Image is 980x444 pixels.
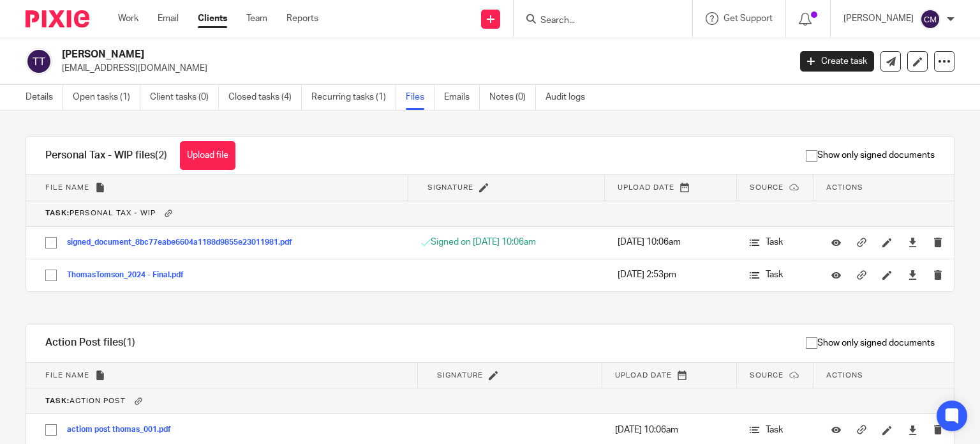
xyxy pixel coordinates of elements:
span: Source [750,184,783,191]
a: Reports [286,12,318,25]
img: Pixie [26,10,89,27]
a: Client tasks (0) [150,85,219,110]
a: Email [158,12,179,25]
p: Task [750,268,801,281]
button: signed_document_8bc77eabe6604a1188d9855e23011981.pdf [67,238,302,247]
b: Task: [45,397,70,404]
b: Task: [45,210,70,217]
input: Select [39,263,63,287]
a: Clients [198,12,227,25]
a: Recurring tasks (1) [311,85,396,110]
span: Show only signed documents [806,337,935,349]
span: Upload date [618,184,674,191]
a: Emails [444,85,480,110]
a: Team [246,12,267,25]
a: Files [406,85,434,110]
button: Upload file [180,141,235,170]
p: Signed on [DATE] 10:06am [421,236,592,249]
p: [DATE] 10:06am [615,424,725,436]
p: [PERSON_NAME] [843,12,914,25]
p: Task [750,236,801,249]
h1: Action Post files [45,336,135,349]
a: Work [118,12,138,25]
span: Signature [437,372,483,379]
span: Source [750,372,783,379]
a: Download [908,268,917,281]
p: [DATE] 10:06am [618,236,724,249]
input: Select [39,231,63,255]
span: Signature [427,184,473,191]
button: ThomasTomson_2024 - Final.pdf [67,271,193,280]
a: Open tasks (1) [73,85,140,110]
a: Create task [800,51,874,72]
a: Notes (0) [489,85,536,110]
p: [EMAIL_ADDRESS][DOMAIN_NAME] [62,62,781,75]
button: actiom post thomas_001.pdf [67,425,181,434]
a: Closed tasks (4) [228,85,302,110]
a: Download [908,424,917,436]
span: File name [45,184,89,191]
a: Download [908,236,917,249]
span: Get Support [724,14,773,23]
span: File name [45,372,89,379]
h2: [PERSON_NAME] [62,48,637,61]
span: Actions [826,372,863,379]
span: Show only signed documents [806,149,935,162]
img: svg%3E [920,9,940,29]
span: Upload date [615,372,672,379]
p: [DATE] 2:53pm [618,268,724,281]
a: Details [26,85,63,110]
span: Action Post [45,397,126,404]
span: (1) [123,337,135,348]
span: Personal Tax - WIP [45,210,156,217]
input: Select [39,418,63,442]
img: svg%3E [26,48,52,75]
h1: Personal Tax - WIP files [45,149,167,162]
a: Audit logs [546,85,595,110]
p: Task [750,424,801,436]
span: (2) [155,150,167,160]
input: Search [539,15,654,27]
span: Actions [826,184,863,191]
